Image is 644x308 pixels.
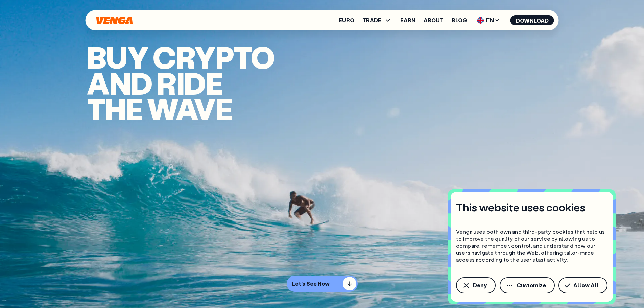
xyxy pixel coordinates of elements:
a: Earn [400,18,415,23]
a: Blog [452,18,467,23]
p: Venga uses both own and third-party cookies that help us to improve the quality of our service by... [456,228,607,263]
span: Allow All [573,283,599,288]
span: Deny [473,283,487,288]
h4: This website uses cookies [456,200,585,214]
p: Let's See How [292,280,330,287]
img: flag-uk [477,17,484,24]
button: Customize [500,277,555,293]
span: Customize [517,283,546,288]
span: TRADE [362,18,381,23]
button: Deny [456,277,496,293]
svg: Home [96,17,134,24]
a: About [424,18,444,23]
span: TRADE [362,16,392,24]
button: Download [510,15,554,25]
a: Euro [339,18,354,23]
h1: Buy crypto and ride the wave [87,44,282,122]
button: Allow All [558,277,607,293]
button: Let's See How [287,276,358,292]
span: EN [475,15,502,26]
